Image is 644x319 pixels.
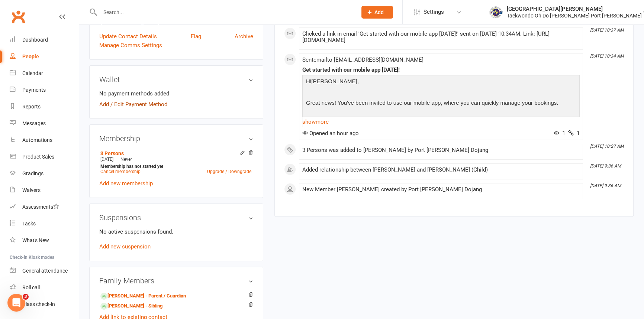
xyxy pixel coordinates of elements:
[100,292,186,300] a: [PERSON_NAME] - Parent / Guardian
[554,130,565,137] span: 1
[100,150,124,156] a: 3 Persons
[10,263,78,279] a: General attendance kiosk mode
[424,4,444,20] span: Settings
[306,100,558,106] span: Great news! You've been invited to use our mobile app, where you can quickly manage your bookings.
[22,284,40,290] div: Roll call
[22,120,46,126] div: Messages
[10,182,78,199] a: Waivers
[10,82,78,98] a: Payments
[99,243,151,250] a: Add new suspension
[99,134,253,143] h3: Membership
[99,32,157,41] a: Update Contact Details
[100,157,113,162] span: [DATE]
[207,169,251,174] a: Upgrade / Downgrade
[311,78,357,84] span: [PERSON_NAME]
[235,32,253,41] a: Archive
[22,104,41,110] div: Reports
[10,165,78,182] a: Gradings
[99,41,162,50] a: Manage Comms Settings
[306,78,311,84] span: Hi
[22,53,39,59] div: People
[22,87,46,93] div: Payments
[590,27,624,33] i: [DATE] 10:37 AM
[191,32,201,41] a: Flag
[22,154,54,160] div: Product Sales
[22,37,48,43] div: Dashboard
[22,268,68,274] div: General attendance
[590,53,624,59] i: [DATE] 10:34 AM
[302,167,580,173] div: Added relationship between [PERSON_NAME] and [PERSON_NAME] (Child)
[22,301,55,307] div: Class check-in
[10,65,78,82] a: Calendar
[302,67,580,73] div: Get started with our mobile app [DATE]!
[10,32,78,48] a: Dashboard
[374,9,384,15] span: Add
[22,187,41,193] div: Waivers
[22,204,59,210] div: Assessments
[9,7,28,26] a: Clubworx
[100,164,163,169] strong: Membership has not started yet
[590,163,621,169] i: [DATE] 9:36 AM
[99,277,253,285] h3: Family Members
[99,180,153,187] a: Add new membership
[590,183,621,188] i: [DATE] 9:36 AM
[23,294,29,300] span: 3
[10,215,78,232] a: Tasks
[99,75,253,84] h3: Wallet
[568,130,580,137] span: 1
[100,302,162,310] a: [PERSON_NAME] - Sibling
[10,115,78,132] a: Messages
[99,156,253,162] div: —
[10,48,78,65] a: People
[22,221,36,227] div: Tasks
[99,89,253,98] li: No payment methods added
[357,78,359,84] span: ,
[361,6,393,19] button: Add
[488,5,503,20] img: thumb_image1517475016.png
[590,144,624,149] i: [DATE] 10:27 AM
[10,199,78,215] a: Assessments
[98,7,352,17] input: Search...
[302,31,580,43] div: Clicked a link in email 'Get started with our mobile app [DATE]!' sent on [DATE] 10:34AM. Link: [...
[10,232,78,249] a: What's New
[10,132,78,149] a: Automations
[302,56,424,63] span: Sent email to [EMAIL_ADDRESS][DOMAIN_NAME]
[302,186,580,193] div: New Member [PERSON_NAME] created by Port [PERSON_NAME] Dojang
[22,237,49,243] div: What's New
[22,70,43,76] div: Calendar
[302,117,580,127] a: show more
[10,149,78,165] a: Product Sales
[7,294,25,312] iframe: Intercom live chat
[10,98,78,115] a: Reports
[10,279,78,296] a: Roll call
[120,157,132,162] span: Never
[99,214,253,222] h3: Suspensions
[99,227,253,236] p: No active suspensions found.
[302,147,580,153] div: 3 Persons was added to [PERSON_NAME] by Port [PERSON_NAME] Dojang
[10,296,78,313] a: Class kiosk mode
[99,100,167,109] a: Add / Edit Payment Method
[100,169,141,174] a: Cancel membership
[507,12,642,19] div: Taekwondo Oh Do [PERSON_NAME] Port [PERSON_NAME]
[22,137,52,143] div: Automations
[507,6,642,12] div: [GEOGRAPHIC_DATA][PERSON_NAME]
[22,170,44,176] div: Gradings
[302,130,359,137] span: Opened an hour ago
